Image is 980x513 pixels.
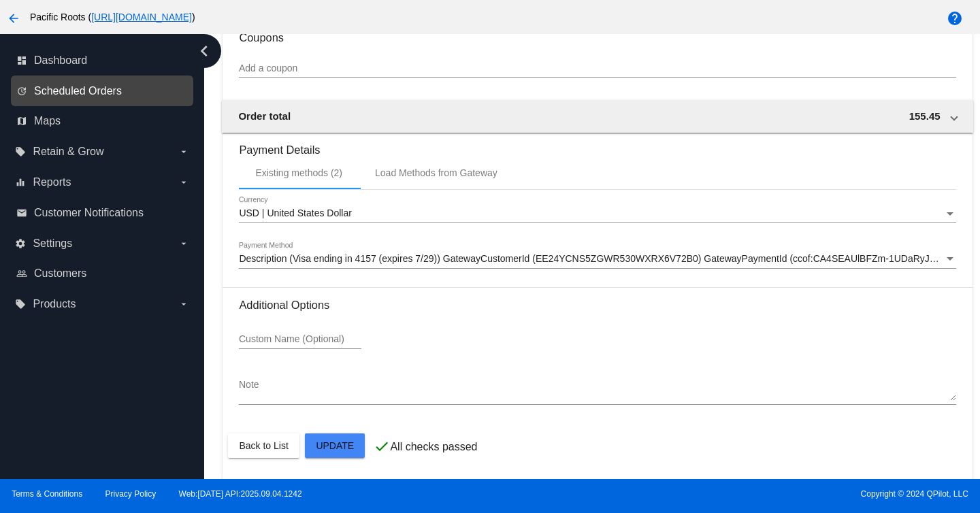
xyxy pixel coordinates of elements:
[16,110,189,132] a: map Maps
[34,85,122,97] span: Scheduled Orders
[33,146,103,158] span: Retain & Grow
[947,10,963,27] mat-icon: help
[375,167,497,178] div: Load Methods from Gateway
[305,433,365,458] button: Update
[178,146,189,157] i: arrow_drop_down
[239,133,955,156] h3: Payment Details
[909,110,941,122] span: 155.45
[16,263,189,284] a: people_outline Customers
[15,146,26,157] i: local_offer
[33,176,71,188] span: Reports
[12,489,82,499] a: Terms & Conditions
[34,207,144,219] span: Customer Notifications
[30,12,195,22] span: Pacific Roots ( )
[239,440,288,451] span: Back to List
[16,268,27,279] i: people_outline
[15,299,26,310] i: local_offer
[16,55,27,66] i: dashboard
[34,267,86,280] span: Customers
[178,299,189,310] i: arrow_drop_down
[255,167,342,178] div: Existing methods (2)
[16,50,189,71] a: dashboard Dashboard
[16,86,27,97] i: update
[34,54,87,67] span: Dashboard
[179,489,302,499] a: Web:[DATE] API:2025.09.04.1242
[178,238,189,249] i: arrow_drop_down
[16,202,189,224] a: email Customer Notifications
[316,440,354,451] span: Update
[16,80,189,102] a: update Scheduled Orders
[16,208,27,218] i: email
[178,177,189,188] i: arrow_drop_down
[16,116,27,127] i: map
[34,115,61,127] span: Maps
[239,334,361,345] input: Custom Name (Optional)
[238,110,291,122] span: Order total
[193,40,215,62] i: chevron_left
[105,489,157,499] a: Privacy Policy
[239,299,955,312] h3: Additional Options
[374,438,390,454] mat-icon: check
[222,100,973,133] mat-expansion-panel-header: Order total 155.45
[239,63,955,74] input: Add a coupon
[33,237,72,250] span: Settings
[239,208,955,219] mat-select: Currency
[5,10,22,27] mat-icon: arrow_back
[239,254,955,265] mat-select: Payment Method
[239,208,351,218] span: USD | United States Dollar
[33,298,76,310] span: Products
[15,177,26,188] i: equalizer
[228,433,299,458] button: Back to List
[91,12,192,22] a: [URL][DOMAIN_NAME]
[502,489,968,499] span: Copyright © 2024 QPilot, LLC
[390,441,477,453] p: All checks passed
[15,238,26,249] i: settings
